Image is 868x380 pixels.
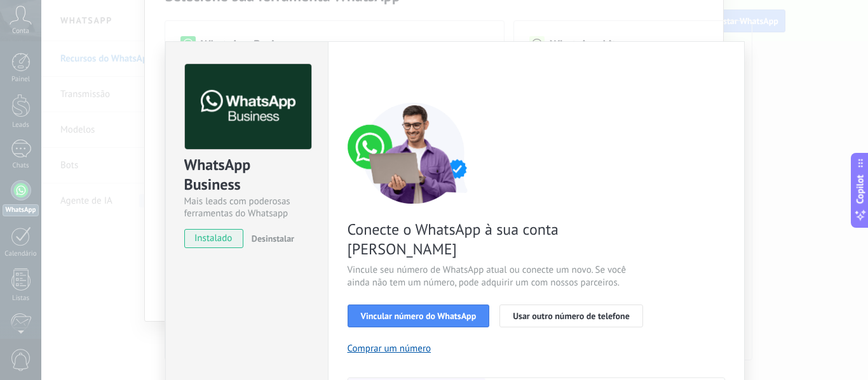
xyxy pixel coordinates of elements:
div: WhatsApp Business [184,155,309,195]
img: logo_main.png [185,64,311,150]
span: Desinstalar [252,233,294,244]
span: Vincule seu número de WhatsApp atual ou conecte um novo. Se você ainda não tem um número, pode ad... [348,264,650,289]
span: Vincular número do WhatsApp [361,311,477,320]
span: Copilot [854,174,867,204]
span: instalado [185,229,243,248]
button: Comprar um número [348,343,431,355]
span: Conecte o WhatsApp à sua conta [PERSON_NAME] [348,219,650,259]
div: Mais leads com poderosas ferramentas do Whatsapp [184,195,309,219]
button: Desinstalar [247,229,294,248]
span: Usar outro número de telefone [513,311,630,320]
button: Usar outro número de telefone [499,305,643,327]
img: connect number [348,102,481,204]
button: Vincular número do WhatsApp [348,305,490,327]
